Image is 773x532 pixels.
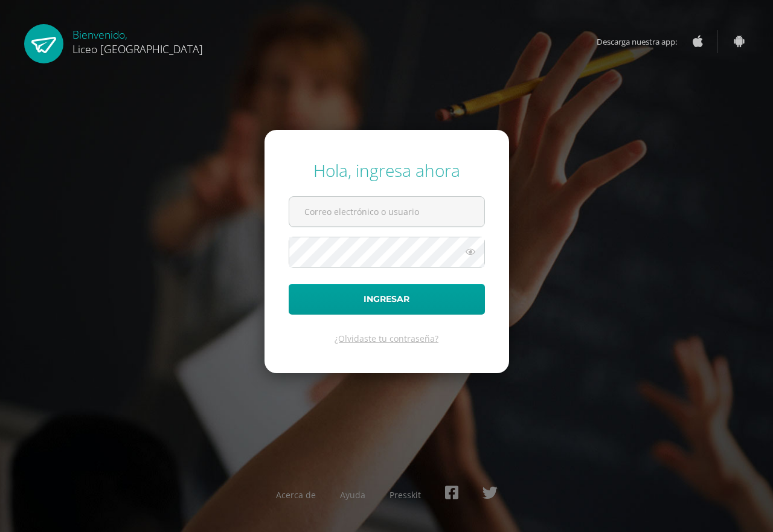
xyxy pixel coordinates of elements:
a: Acerca de [276,489,316,501]
span: Descarga nuestra app: [597,30,689,53]
button: Ingresar [289,284,485,315]
input: Correo electrónico o usuario [289,197,484,226]
a: Presskit [390,489,421,501]
div: Hola, ingresa ahora [289,159,485,182]
a: ¿Olvidaste tu contraseña? [335,333,438,344]
span: Liceo [GEOGRAPHIC_DATA] [72,42,203,56]
a: Ayuda [340,489,365,501]
div: Bienvenido, [72,24,203,56]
